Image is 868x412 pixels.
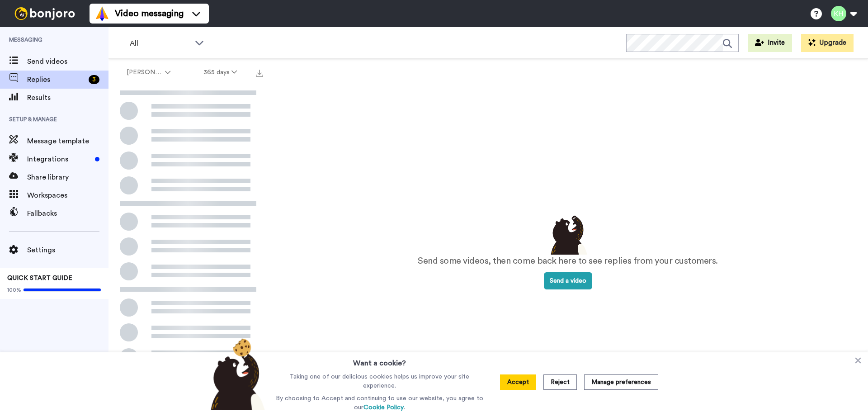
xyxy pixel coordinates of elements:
[127,68,163,77] span: [PERSON_NAME]
[89,75,99,84] div: 3
[274,394,486,412] p: By choosing to Accept and continuing to use our website, you agree to our .
[544,272,592,289] button: Send a video
[543,374,577,390] button: Reject
[11,7,79,20] img: bj-logo-header-white.svg
[27,92,108,103] span: Results
[203,338,269,410] img: bear-with-cookie.png
[418,255,718,268] p: Send some videos, then come back here to see replies from your customers.
[27,154,91,165] span: Integrations
[584,374,658,390] button: Manage preferences
[801,34,854,52] button: Upgrade
[544,278,592,284] a: Send a video
[253,66,266,79] button: Export all results that match these filters now.
[95,6,109,21] img: vm-color.svg
[130,38,190,49] span: All
[27,245,108,256] span: Settings
[500,374,536,390] button: Accept
[7,275,72,281] span: QUICK START GUIDE
[545,213,590,255] img: results-emptystates.png
[27,136,108,147] span: Message template
[110,64,187,81] button: [PERSON_NAME]
[27,172,108,183] span: Share library
[274,372,486,390] p: Taking one of our delicious cookies helps us improve your site experience.
[7,286,21,294] span: 100%
[353,352,406,369] h3: Want a cookie?
[187,64,254,81] button: 365 days
[363,404,404,411] a: Cookie Policy
[27,56,108,67] span: Send videos
[27,74,85,85] span: Replies
[748,34,792,52] button: Invite
[115,7,184,20] span: Video messaging
[27,190,108,201] span: Workspaces
[27,208,108,219] span: Fallbacks
[256,70,263,77] img: export.svg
